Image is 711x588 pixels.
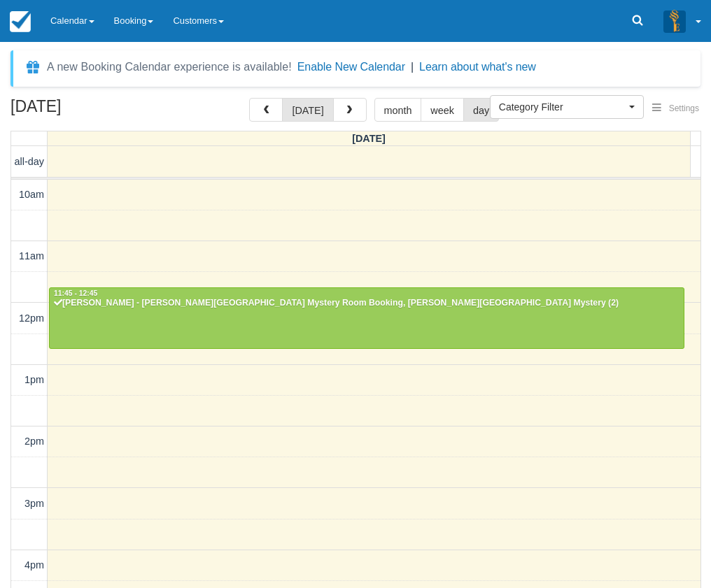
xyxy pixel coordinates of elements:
button: Settings [644,99,708,119]
span: all-day [15,156,44,167]
button: day [463,98,499,122]
img: checkfront-main-nav-mini-logo.png [10,11,31,32]
button: Enable New Calendar [297,60,405,74]
span: | [411,61,414,73]
h2: [DATE] [10,98,188,124]
span: 3pm [24,498,44,509]
div: [PERSON_NAME] - [PERSON_NAME][GEOGRAPHIC_DATA] Mystery Room Booking, [PERSON_NAME][GEOGRAPHIC_DAT... [53,298,680,309]
div: A new Booking Calendar experience is available! [47,59,292,76]
button: Category Filter [490,95,644,119]
span: Settings [669,103,699,113]
img: A3 [663,10,686,32]
span: Category Filter [499,100,626,114]
span: 10am [19,189,44,200]
button: month [374,98,422,122]
a: 11:45 - 12:45[PERSON_NAME] - [PERSON_NAME][GEOGRAPHIC_DATA] Mystery Room Booking, [PERSON_NAME][G... [49,287,684,349]
span: [DATE] [352,133,386,144]
span: 2pm [24,436,44,447]
span: 4pm [24,559,44,571]
span: 1pm [24,374,44,385]
span: 12pm [19,313,44,324]
a: Learn about what's new [419,61,536,73]
button: [DATE] [282,98,333,122]
span: 11:45 - 12:45 [54,289,97,297]
button: week [421,98,464,122]
span: 11am [19,250,44,261]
